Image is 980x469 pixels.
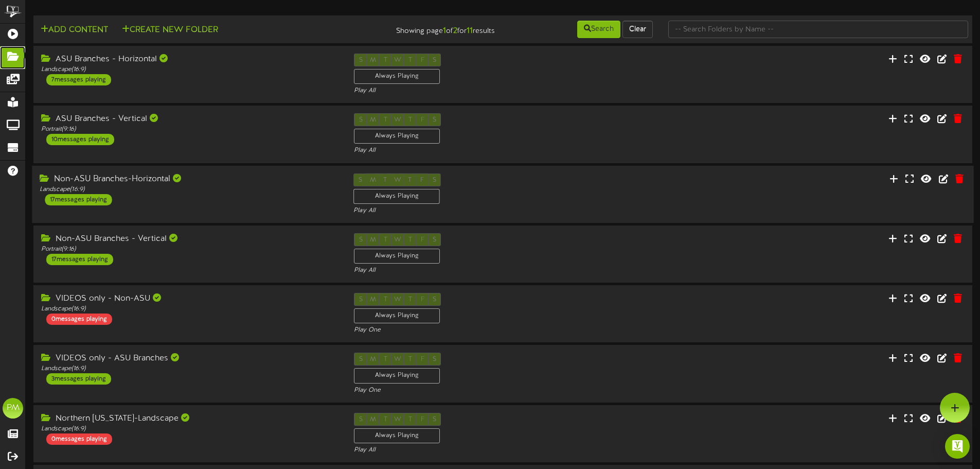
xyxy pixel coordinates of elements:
[46,254,113,265] div: 17 messages playing
[354,266,651,275] div: Play All
[453,26,457,36] strong: 2
[353,206,652,215] div: Play All
[354,86,651,95] div: Play All
[668,21,968,38] input: -- Search Folders by Name --
[354,69,440,84] div: Always Playing
[41,125,338,134] div: Portrait ( 9:16 )
[41,233,338,245] div: Non-ASU Branches - Vertical
[354,326,651,335] div: Play One
[443,26,446,36] strong: 1
[3,398,23,419] div: PM
[46,373,111,385] div: 3 messages playing
[40,173,338,185] div: Non-ASU Branches-Horizontal
[41,54,338,65] div: ASU Branches - Horizontal
[354,146,651,155] div: Play All
[46,314,112,325] div: 0 messages playing
[38,24,111,37] button: Add Content
[41,65,338,74] div: Landscape ( 16:9 )
[41,293,338,305] div: VIDEOS only - Non-ASU
[119,24,221,37] button: Create New Folder
[41,425,338,433] div: Landscape ( 16:9 )
[354,129,440,144] div: Always Playing
[354,446,651,455] div: Play All
[354,308,440,323] div: Always Playing
[354,386,651,395] div: Play One
[46,134,114,145] div: 10 messages playing
[945,434,970,459] div: Open Intercom Messenger
[41,113,338,125] div: ASU Branches - Vertical
[46,74,111,85] div: 7 messages playing
[46,433,112,445] div: 0 messages playing
[40,185,338,194] div: Landscape ( 16:9 )
[354,368,440,383] div: Always Playing
[345,20,503,37] div: Showing page of for results
[577,21,620,38] button: Search
[467,26,473,36] strong: 11
[622,21,653,38] button: Clear
[41,353,338,364] div: VIDEOS only - ASU Branches
[353,189,440,204] div: Always Playing
[354,428,440,443] div: Always Playing
[41,364,338,373] div: Landscape ( 16:9 )
[45,194,112,205] div: 17 messages playing
[41,413,338,425] div: Northern [US_STATE]-Landscape
[354,249,440,264] div: Always Playing
[41,305,338,314] div: Landscape ( 16:9 )
[41,245,338,254] div: Portrait ( 9:16 )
